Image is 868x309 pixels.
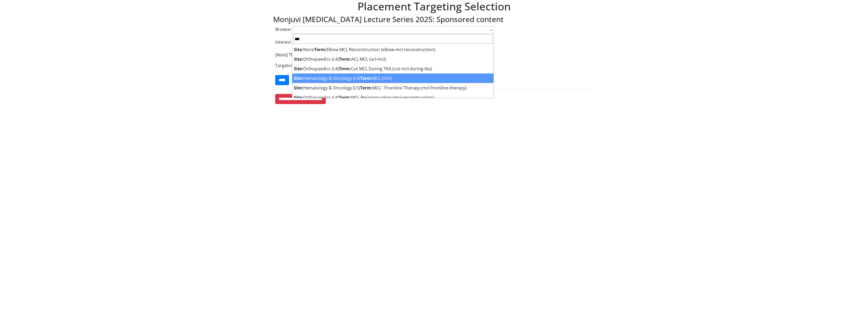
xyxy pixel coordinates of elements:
[294,47,435,52] span: None Elbow MCL Reconstruction (elbow-mcl-reconstruction)
[294,85,303,91] strong: Site:
[294,85,467,91] span: Hematology & Oncology (L5) MCL - Frontline Therapy (mcl-frontline-therapy)
[294,66,303,72] strong: Site:
[275,52,593,58] p: [Note] The placement BET Targeting is: Target List Only
[273,15,595,24] h3: Monjuvi [MEDICAL_DATA] Lecture Series 2025: Sponsored content
[294,94,434,100] span: Orthopaedics (L4) MCL Reconstruction (mcl-reconstruction)
[294,94,303,100] strong: Site:
[294,66,432,72] span: Orthopaedics (L4) Cut MCL During TKA (cut-mcl-during-tka)
[294,56,386,62] span: Orthopaedics (L4) ACL MCL (acl-mcl)
[360,85,372,91] strong: Term:
[294,75,392,81] span: Hematology & Oncology (L4) MCL (mcl)
[294,47,303,52] strong: Site:
[294,75,303,81] strong: Site:
[339,66,351,72] strong: Term:
[275,39,303,45] label: Interest Rank:
[360,75,372,81] strong: Term:
[314,47,326,52] strong: Term:
[294,56,303,62] strong: Site:
[275,62,295,69] label: Targeting:
[339,56,351,62] strong: Term:
[339,94,351,100] strong: Term:
[275,26,291,32] label: Browse:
